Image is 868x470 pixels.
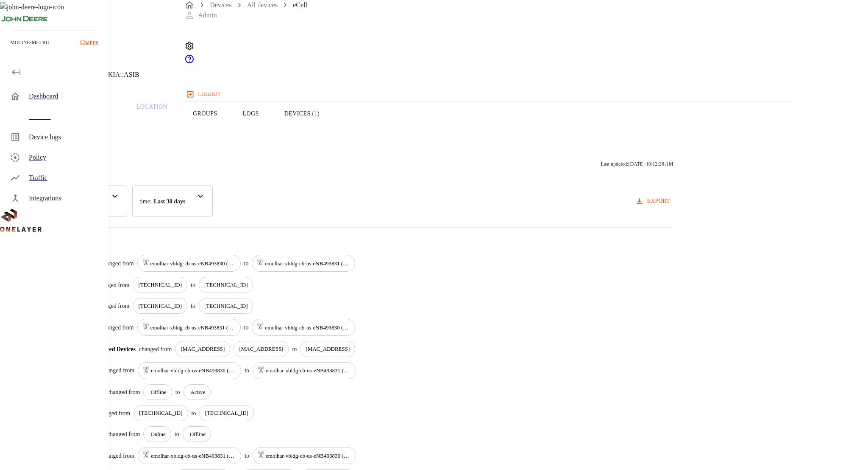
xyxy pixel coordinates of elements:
[230,87,272,141] button: Logs
[88,345,136,354] p: Connected Devices
[97,281,129,290] p: changed from
[266,452,351,460] p: emolhar-vbldg-cb-us-eNB493830 (#DH240725611::NOKIA::ASIB)
[245,366,249,375] p: to
[204,281,248,289] p: [TECHNICAL_ID]
[266,366,351,375] p: emolhar-xbldg-cb-us-eNB493831 (#DH240725609::NOKIA::ASIB)
[191,281,195,290] p: to
[191,388,206,397] p: Active
[184,87,792,101] a: logout
[239,345,283,353] p: [MAC_ADDRESS]
[184,58,195,65] span: Support Portal
[139,197,152,206] p: time :
[107,388,140,397] p: changed from
[138,302,182,310] p: [TECHNICAL_ID]
[150,259,235,268] p: emolhar-vbldg-cb-us-eNB493830 (#DH240725611::NOKIA::ASIB)
[184,87,224,101] button: logout
[244,323,249,332] p: to
[101,323,134,332] p: changed from
[151,452,236,460] p: emolhar-xbldg-cb-us-eNB493831 (#DH240725609::NOKIA::ASIB)
[184,58,195,65] a: onelayer-support
[139,345,172,354] p: changed from
[150,430,165,439] p: Online
[180,87,230,141] button: Groups
[151,366,236,375] p: emolhar-vbldg-cb-us-eNB493830 (#DH240725611::NOKIA::ASIB)
[191,301,195,310] p: to
[139,409,183,417] p: [TECHNICAL_ID]
[150,388,166,397] p: Offline
[138,281,182,289] p: [TECHNICAL_ID]
[244,259,249,268] p: to
[101,259,134,268] p: changed from
[210,1,232,8] a: Devices
[247,1,278,8] a: All devices
[634,194,673,209] button: export
[154,197,186,206] p: Last 30 days
[97,409,130,418] p: changed from
[21,238,673,248] p: 14 results
[265,324,350,332] p: emolhar-vbldg-cb-us-eNB493830 (#DH240725611::NOKIA::ASIB)
[265,259,350,268] p: emolhar-xbldg-cb-us-eNB493831 (#DH240725609::NOKIA::ASIB)
[124,87,180,141] a: Location
[102,451,134,460] p: changed from
[175,430,179,439] p: to
[190,430,206,439] p: Offline
[150,324,235,332] p: emolhar-xbldg-cb-us-eNB493831 (#DH240725609::NOKIA::ASIB)
[205,409,248,417] p: [TECHNICAL_ID]
[97,301,129,310] p: changed from
[198,10,217,20] p: Admin
[306,345,350,353] p: [MAC_ADDRESS]
[175,388,180,397] p: to
[245,451,249,460] p: to
[272,87,332,141] button: Devices (1)
[181,345,225,353] p: [MAC_ADDRESS]
[204,302,248,310] p: [TECHNICAL_ID]
[601,160,673,168] p: Last updated: [DATE] 10:12:28 AM
[107,430,140,439] p: changed from
[192,409,196,418] p: to
[292,345,297,354] p: to
[102,366,134,375] p: changed from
